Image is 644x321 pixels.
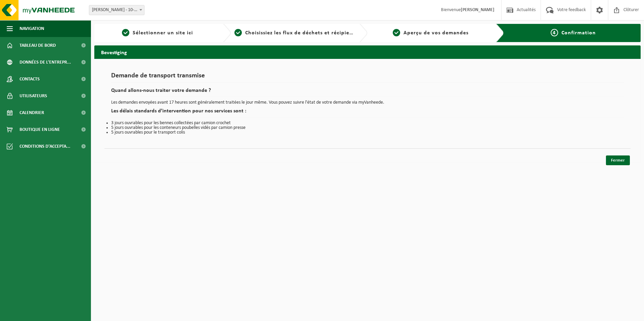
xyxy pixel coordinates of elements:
li: 5 jours ouvrables pour les conteneurs poubelles vidés par camion presse [111,126,624,130]
span: ELIS NORD - 10-788341 [89,5,144,15]
h2: Quand allons-nous traiter votre demande ? [111,88,624,97]
li: 3 jours ouvrables pour les bennes collectées par camion crochet [111,121,624,126]
span: Contacts [20,71,40,87]
span: Utilisateurs [20,87,47,104]
a: Fermer [606,155,630,165]
span: Sélectionner un site ici [133,30,193,36]
span: Calendrier [20,104,44,121]
a: 2Choisissiez les flux de déchets et récipients [234,29,354,37]
h2: Les délais standards d’intervention pour nos services sont : [111,108,624,117]
span: Aperçu de vos demandes [404,30,469,36]
span: Boutique en ligne [20,121,60,138]
a: 1Sélectionner un site ici [98,29,218,37]
span: 2 [234,29,242,36]
span: Navigation [20,20,44,37]
strong: [PERSON_NAME] [461,7,494,12]
a: 3Aperçu de vos demandes [371,29,491,37]
span: Données de l'entrepr... [20,54,71,71]
span: Tableau de bord [20,37,56,54]
span: ELIS NORD - 10-788341 [89,5,144,15]
span: 1 [122,29,129,36]
h1: Demande de transport transmise [111,72,624,83]
h2: Bevestiging [94,45,641,59]
span: 3 [393,29,400,36]
span: Choisissiez les flux de déchets et récipients [245,30,357,36]
span: Conditions d'accepta... [20,138,70,155]
span: 4 [551,29,558,36]
li: 5 jours ouvrables pour le transport colis [111,130,624,135]
span: Confirmation [561,30,596,36]
p: Les demandes envoyées avant 17 heures sont généralement traitées le jour même. Vous pouvez suivre... [111,100,624,105]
